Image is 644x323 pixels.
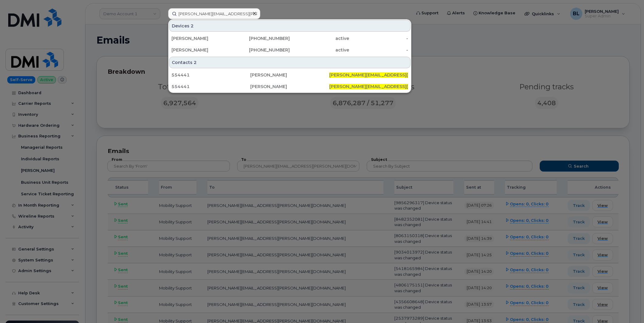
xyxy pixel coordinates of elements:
div: [PERSON_NAME] [171,35,231,41]
span: [PERSON_NAME][EMAIL_ADDRESS][PERSON_NAME][DOMAIN_NAME] [329,84,480,89]
div: Devices [169,20,410,32]
div: - [349,35,408,41]
div: - [349,47,408,53]
div: 554441 [171,83,250,90]
span: 2 [191,23,194,29]
div: 554441 [171,72,250,78]
a: 554441[PERSON_NAME][PERSON_NAME][EMAIL_ADDRESS][PERSON_NAME][DOMAIN_NAME] [169,69,410,80]
div: [PERSON_NAME] [250,83,329,90]
a: 554441[PERSON_NAME][PERSON_NAME][EMAIL_ADDRESS][PERSON_NAME][DOMAIN_NAME] [169,81,410,92]
a: [PERSON_NAME][PHONE_NUMBER]active- [169,44,410,55]
div: [PHONE_NUMBER] [231,47,290,53]
div: active [290,47,349,53]
div: [PERSON_NAME] [250,72,329,78]
span: [PERSON_NAME][EMAIL_ADDRESS][PERSON_NAME][DOMAIN_NAME] [329,72,480,78]
div: Contacts [169,57,410,68]
div: active [290,35,349,41]
div: [PHONE_NUMBER] [231,35,290,41]
span: 2 [194,59,197,66]
div: [PERSON_NAME] [171,47,231,53]
a: [PERSON_NAME][PHONE_NUMBER]active- [169,33,410,44]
